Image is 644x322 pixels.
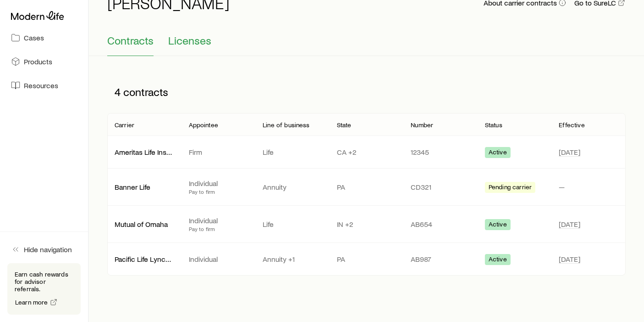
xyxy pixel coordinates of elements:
[24,57,52,66] span: Products
[107,34,154,47] span: Contracts
[337,254,396,264] p: PA
[7,75,81,96] a: Resources
[24,33,44,42] span: Cases
[115,182,174,192] p: Banner Life
[411,182,470,192] p: CD321
[7,28,81,48] a: Cases
[168,34,211,47] span: Licenses
[115,220,174,229] p: Mutual of Omaha
[559,254,580,264] span: [DATE]
[189,254,248,264] p: Individual
[7,263,81,315] div: Earn cash rewards for advisor referrals.Learn more
[411,147,470,157] p: 12345
[489,183,532,193] span: Pending carrier
[189,216,248,225] p: Individual
[263,121,310,129] p: Line of business
[24,81,58,90] span: Resources
[337,182,396,192] p: PA
[411,254,470,264] p: AB987
[489,220,507,230] span: Active
[15,299,48,305] span: Learn more
[489,148,507,158] span: Active
[263,182,322,192] p: Annuity
[263,220,322,229] p: Life
[559,121,584,129] p: Effective
[107,34,626,56] div: Contracting sub-page tabs
[115,85,121,98] span: 4
[15,271,73,293] p: Earn cash rewards for advisor referrals.
[559,147,580,157] span: [DATE]
[411,220,470,229] p: AB654
[189,179,248,188] p: Individual
[189,121,218,129] p: Appointee
[337,147,396,157] p: CA +2
[485,121,502,129] p: Status
[115,147,174,157] p: Ameritas Life Insurance Corp. (Ameritas)
[189,147,248,157] p: Firm
[123,85,168,98] span: contracts
[559,182,618,192] p: —
[24,245,72,254] span: Hide navigation
[337,220,396,229] p: IN +2
[189,225,248,232] p: Pay to firm
[559,220,580,229] span: [DATE]
[189,188,248,195] p: Pay to firm
[263,254,322,264] p: Annuity +1
[115,254,174,264] p: Pacific Life Lynchburg
[411,121,433,129] p: Number
[115,121,134,129] p: Carrier
[337,121,352,129] p: State
[263,147,322,157] p: Life
[489,255,507,265] span: Active
[7,51,81,72] a: Products
[7,239,81,260] button: Hide navigation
